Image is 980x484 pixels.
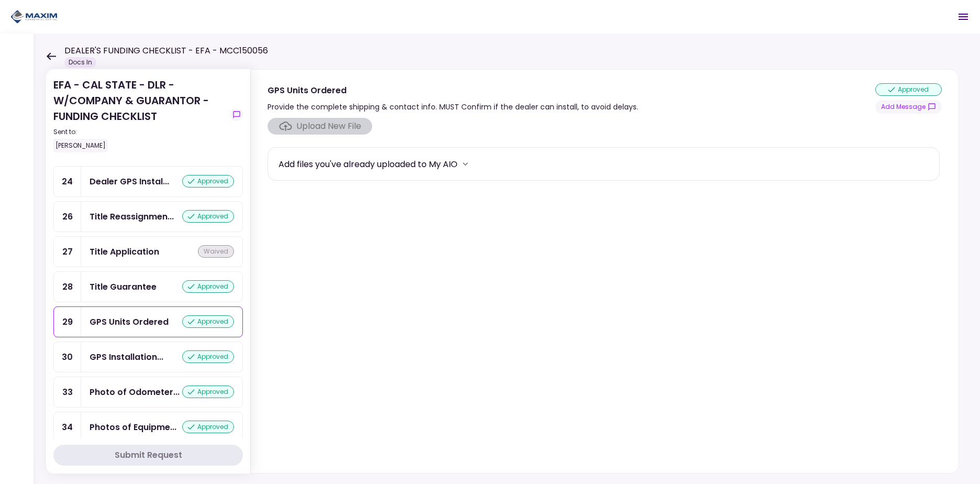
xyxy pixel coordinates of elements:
[53,271,243,302] a: 28Title Guaranteeapproved
[230,108,243,121] button: show-messages
[182,315,234,328] div: approved
[90,386,180,399] div: Photo of Odometer or Reefer hours
[54,202,81,232] div: 26
[268,84,638,97] div: GPS Units Ordered
[53,342,243,372] a: 30GPS Installation Requestedapproved
[250,69,959,474] div: GPS Units OrderedProvide the complete shipping & contact info. MUST Confirm if the dealer can ins...
[64,57,96,68] div: Docs In
[90,245,159,258] div: Title Application
[54,307,81,337] div: 29
[182,210,234,223] div: approved
[53,77,226,152] div: EFA - CAL STATE - DLR - W/COMPANY & GUARANTOR - FUNDING CHECKLIST
[54,167,81,196] div: 24
[875,83,942,96] div: approved
[90,350,163,364] div: GPS Installation Requested
[53,445,243,466] button: Submit Request
[182,280,234,293] div: approved
[198,245,234,258] div: waived
[53,306,243,337] a: 29GPS Units Orderedapproved
[90,280,157,293] div: Title Guarantee
[875,100,942,114] button: show-messages
[90,175,169,188] div: Dealer GPS Installation Invoice
[64,45,268,57] h1: DEALER'S FUNDING CHECKLIST - EFA - MCC150056
[53,127,226,137] div: Sent to:
[268,118,372,135] span: Click here to upload the required document
[10,9,58,25] img: Partner icon
[951,4,976,29] button: Open menu
[54,412,81,442] div: 34
[279,158,458,171] div: Add files you've already uploaded to My AIO
[53,236,243,267] a: 27Title Applicationwaived
[53,139,108,152] div: [PERSON_NAME]
[54,377,81,407] div: 33
[54,237,81,267] div: 27
[182,175,234,188] div: approved
[90,315,169,328] div: GPS Units Ordered
[458,156,473,172] button: more
[182,421,234,433] div: approved
[90,210,174,223] div: Title Reassignment
[115,449,182,461] div: Submit Request
[182,350,234,363] div: approved
[268,101,638,113] div: Provide the complete shipping & contact info. MUST Confirm if the dealer can install, to avoid de...
[90,421,176,434] div: Photos of Equipment Exterior
[54,272,81,302] div: 28
[54,342,81,372] div: 30
[53,377,243,408] a: 33Photo of Odometer or Reefer hoursapproved
[53,201,243,232] a: 26Title Reassignmentapproved
[53,166,243,197] a: 24Dealer GPS Installation Invoiceapproved
[182,386,234,398] div: approved
[53,412,243,443] a: 34Photos of Equipment Exteriorapproved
